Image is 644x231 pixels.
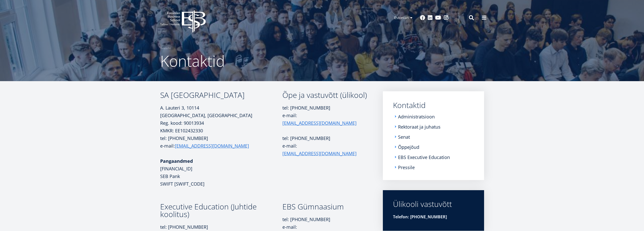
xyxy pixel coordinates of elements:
a: Youtube [435,15,441,20]
a: Senat [398,134,410,139]
a: Avaleht [160,46,171,51]
p: tel: [PHONE_NUMBER] e-mail: [160,134,282,150]
a: [EMAIL_ADDRESS][DOMAIN_NAME] [282,150,357,157]
p: e-mail: [282,142,368,157]
a: Rektoraat ja juhatus [398,124,441,129]
h3: EBS Gümnaasium [282,203,368,210]
a: Instagram [444,15,449,20]
p: tel: [PHONE_NUMBER] [282,134,368,142]
strong: Telefon: [PHONE_NUMBER] [393,214,447,220]
a: Administratsioon [398,114,435,119]
div: Ülikooli vastuvõtt [393,200,474,208]
p: A. Lauteri 3, 10114 [GEOGRAPHIC_DATA], [GEOGRAPHIC_DATA] Reg. kood: 90013934 [160,104,282,127]
strong: Pangaandmed [160,158,193,164]
p: [FINANCIAL_ID] SEB Pank SWIFT [SWIFT_CODE] [160,157,282,188]
a: [EMAIL_ADDRESS][DOMAIN_NAME] [282,119,357,127]
a: Linkedin [428,15,433,20]
span: Kontaktid [160,50,225,71]
a: Facebook [420,15,425,20]
a: EBS Executive Education [398,155,450,160]
h3: Executive Education (Juhtide koolitus) [160,203,282,218]
h3: SA [GEOGRAPHIC_DATA] [160,91,282,99]
a: Õppejõud [398,145,419,150]
a: [EMAIL_ADDRESS][DOMAIN_NAME] [175,142,249,150]
p: KMKR: EE102432330 [160,127,282,134]
a: Kontaktid [393,101,474,109]
p: tel: [PHONE_NUMBER] e-mail: [282,104,368,127]
a: Pressile [398,165,415,170]
h3: Õpe ja vastuvõtt (ülikool) [282,91,368,99]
